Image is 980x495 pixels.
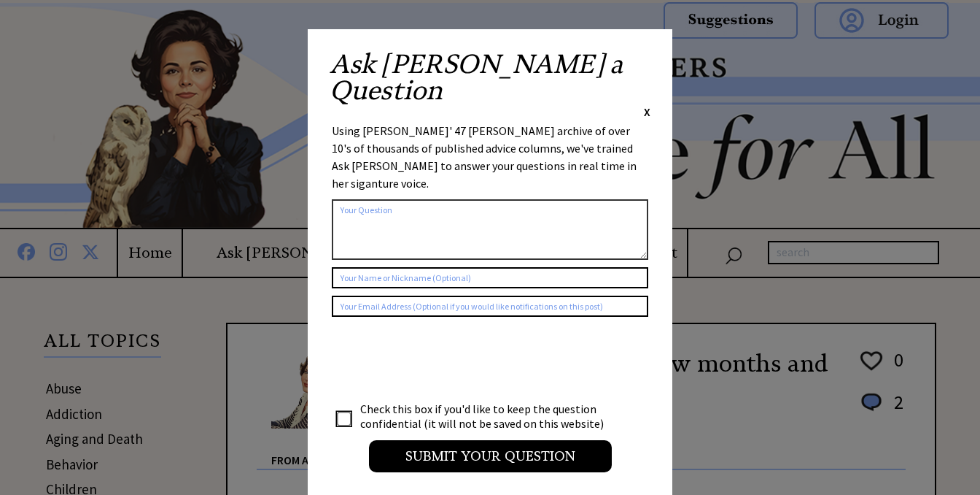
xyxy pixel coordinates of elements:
input: Your Name or Nickname (Optional) [332,267,648,288]
td: Check this box if you'd like to keep the question confidential (it will not be saved on this webs... [359,401,618,431]
input: Submit your Question [369,440,612,472]
iframe: reCAPTCHA [332,331,553,388]
input: Your Email Address (Optional if you would like notifications on this post) [332,296,648,317]
span: X [644,104,650,119]
h2: Ask [PERSON_NAME] a Question [330,51,650,104]
div: Using [PERSON_NAME]' 47 [PERSON_NAME] archive of over 10's of thousands of published advice colum... [332,122,648,192]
